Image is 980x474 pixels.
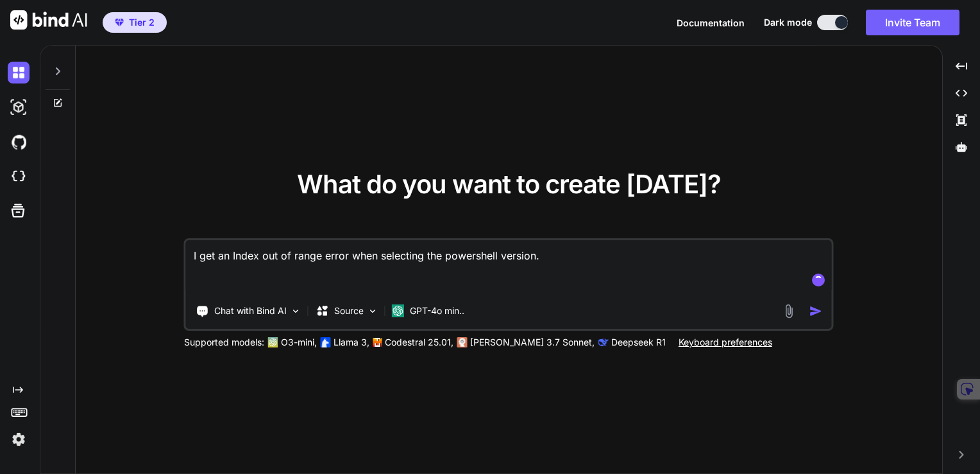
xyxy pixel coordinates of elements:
[457,337,468,347] img: claude
[373,338,382,347] img: Mistral-AI
[677,16,745,30] button: Documentation
[782,304,797,319] img: attachment
[410,304,464,317] p: GPT-4o min..
[8,166,30,188] img: cloudideIcon
[8,131,30,153] img: githubDark
[611,336,666,349] p: Deepseek R1
[8,62,30,83] img: darkChat
[297,168,721,200] span: What do you want to create [DATE]?
[268,337,278,347] img: GPT-4
[764,16,812,29] span: Dark mode
[186,240,832,294] textarea: I get an Index out of range error when selecting the powershell version.
[679,336,772,349] p: Keyboard preferences
[334,304,364,317] p: Source
[809,304,823,318] img: icon
[10,10,87,30] img: Bind AI
[281,336,317,349] p: O3-mini,
[214,304,287,317] p: Chat with Bind AI
[392,304,405,317] img: GPT-4o mini
[8,96,30,118] img: darkAi-studio
[385,336,453,349] p: Codestral 25.01,
[103,12,167,33] button: premiumTier 2
[115,19,124,26] img: premium
[184,336,264,349] p: Supported models:
[321,337,331,347] img: Llama2
[470,336,595,349] p: [PERSON_NAME] 3.7 Sonnet,
[334,336,369,349] p: Llama 3,
[598,337,609,347] img: claude
[367,306,378,317] img: Pick Models
[8,428,30,450] img: settings
[866,10,959,35] button: Invite Team
[677,17,745,28] span: Documentation
[129,16,155,29] span: Tier 2
[291,306,301,317] img: Pick Tools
